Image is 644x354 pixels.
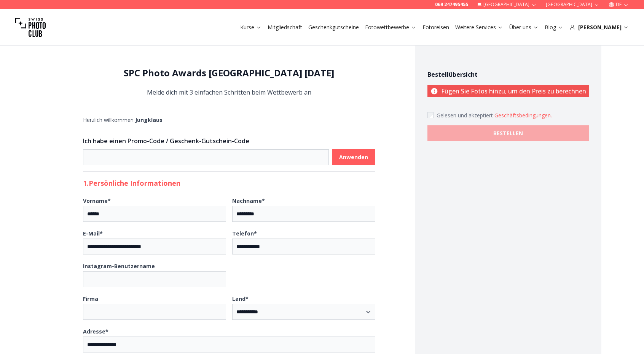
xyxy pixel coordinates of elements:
span: Gelesen und akzeptiert [437,112,494,119]
button: BESTELLEN [427,125,589,141]
a: Kurse [240,24,261,31]
b: BESTELLEN [493,130,523,137]
a: Mitgliedschaft [268,24,302,31]
button: Fotowettbewerbe [362,22,419,33]
b: E-Mail * [83,230,103,237]
h4: Bestellübersicht [427,70,589,79]
div: Melde dich mit 3 einfachen Schritten beim Wettbewerb an [83,67,375,98]
button: Kurse [237,22,265,33]
a: Weitere Services [455,24,503,31]
input: Telefon* [232,239,375,254]
a: Fotoreisen [422,24,449,31]
button: Anwenden [332,149,375,165]
input: E-Mail* [83,239,226,254]
p: Fügen Sie Fotos hinzu, um den Preis zu berechnen [427,85,589,97]
b: Instagram-Benutzername [83,262,155,270]
b: Vorname * [83,197,111,204]
input: Instagram-Benutzername [83,271,226,287]
select: Land* [232,304,375,320]
button: Blog [542,22,566,33]
div: Herzlich willkommen [83,116,375,124]
div: [PERSON_NAME] [569,24,629,31]
input: Vorname* [83,206,226,222]
img: Swiss photo club [15,12,46,43]
b: Anwenden [339,153,368,161]
input: Accept terms [427,112,434,118]
button: Fotoreisen [419,22,452,33]
button: Geschenkgutscheine [305,22,362,33]
h3: Ich habe einen Promo-Code / Geschenk-Gutschein-Code [83,136,375,145]
button: Über uns [506,22,542,33]
input: Nachname* [232,206,375,222]
b: Telefon * [232,230,257,237]
a: 069 247495455 [435,2,468,8]
b: Nachname * [232,197,265,204]
a: Fotowettbewerbe [365,24,416,31]
input: Adresse* [83,337,375,352]
a: Blog [545,24,563,31]
button: Weitere Services [452,22,506,33]
a: Geschenkgutscheine [308,24,359,31]
button: Mitgliedschaft [265,22,305,33]
b: Firma [83,295,98,302]
input: Firma [83,304,226,320]
button: Accept termsGelesen und akzeptiert [494,112,552,119]
h1: SPC Photo Awards [GEOGRAPHIC_DATA] [DATE] [83,67,375,79]
b: Adresse * [83,328,108,335]
a: Über uns [509,24,539,31]
b: Jungklaus [135,116,163,123]
b: Land * [232,295,249,302]
h2: 1. Persönliche Informationen [83,178,375,188]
